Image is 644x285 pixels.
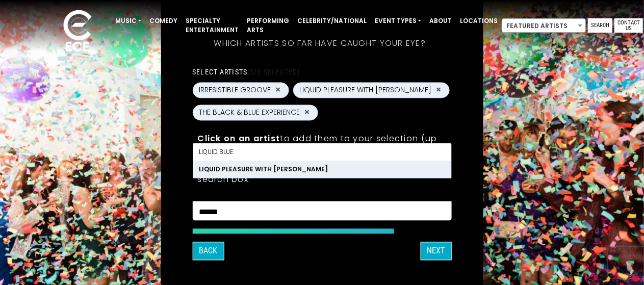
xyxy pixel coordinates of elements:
label: Select artists [192,67,300,76]
a: Event Types [371,12,425,30]
button: Next [421,242,452,260]
a: Performing Arts [243,12,293,39]
span: IRRESISTIBLE GROOVE [199,85,271,95]
strong: Click on an artist [197,133,280,144]
a: Locations [456,12,502,30]
button: Back [192,242,224,260]
button: Remove THE BLACK & BLUE EXPERIENCE [303,108,311,117]
img: ece_new_logo_whitev2-1.png [52,7,103,57]
button: Remove IRRESISTIBLE GROOVE [274,86,282,95]
li: Liquid Blue [193,143,451,161]
li: LIQUID PLEASURE WITH [PERSON_NAME] [193,161,451,178]
span: LIQUID PLEASURE WITH [PERSON_NAME] [299,85,431,95]
span: (3/5 selected) [247,68,300,76]
span: Featured Artists [502,19,585,33]
a: Comedy [145,12,182,30]
p: to add them to your selection (up to 5). [197,132,446,158]
span: Featured Artists [502,18,586,33]
span: THE BLACK & BLUE EXPERIENCE [199,107,300,118]
button: Remove LIQUID PLEASURE WITH KENNY MANN [434,86,443,95]
a: About [425,12,456,30]
a: Specialty Entertainment [182,12,243,39]
a: Search [588,18,612,33]
a: Contact Us [614,18,643,33]
a: Celebrity/National [293,12,371,30]
a: Music [111,12,145,30]
textarea: Search [199,208,445,217]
